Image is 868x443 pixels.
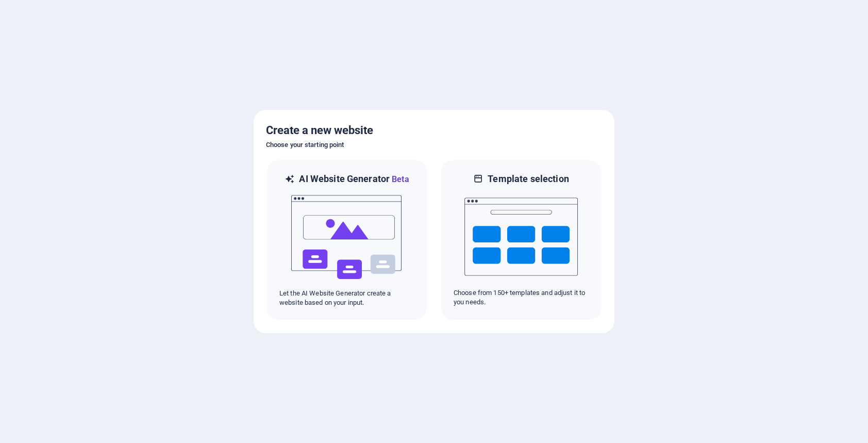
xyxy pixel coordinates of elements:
img: ai [290,186,404,289]
h6: AI Website Generator [299,173,409,186]
h6: Choose your starting point [266,139,602,151]
div: Template selectionChoose from 150+ templates and adjust it to you needs. [440,159,602,321]
p: Let the AI Website Generator create a website based on your input. [279,289,414,307]
h5: Create a new website [266,122,602,139]
span: Beta [390,174,409,184]
p: Choose from 150+ templates and adjust it to you needs. [454,288,589,307]
h6: Template selection [488,173,569,185]
div: AI Website GeneratorBetaaiLet the AI Website Generator create a website based on your input. [266,159,428,321]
